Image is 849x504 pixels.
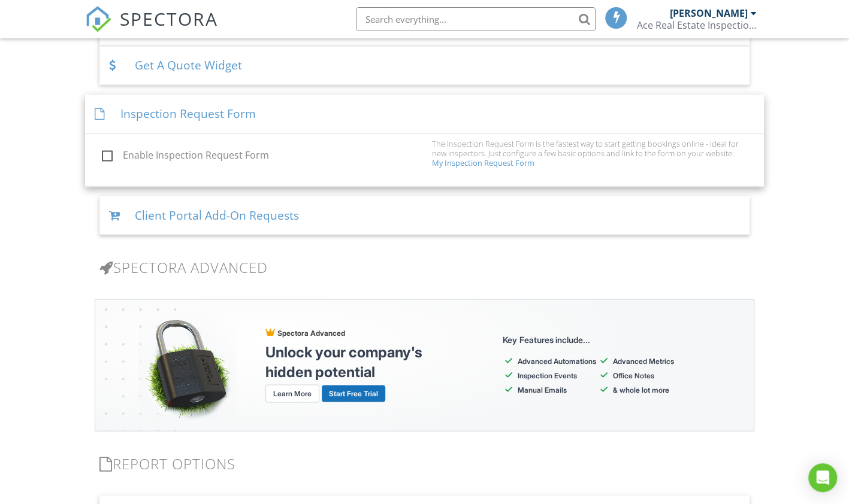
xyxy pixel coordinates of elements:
[85,16,218,41] a: SPECTORA
[99,196,750,235] div: Client Portal Add-On Requests
[808,463,837,492] div: Open Intercom Messenger
[612,384,691,396] li: & whole lot more
[322,385,385,402] a: Start Free Trial
[99,455,750,471] h3: Report Options
[612,355,691,367] li: Advanced Metrics
[85,95,765,133] div: Inspection Request Form
[120,6,218,31] span: SPECTORA
[356,7,596,31] input: Search everything...
[95,299,176,431] img: advanced-banner-bg-f6ff0eecfa0ee76150a1dea9fec4b49f333892f74bc19f1b897a312d7a1b2ff3.png
[612,369,691,381] li: Office Notes
[99,46,750,85] div: Get A Quote Widget
[503,333,691,345] p: Key Features include...
[517,384,596,396] li: Manual Emails
[99,259,750,275] h3: Spectora Advanced
[138,308,237,421] img: advanced-banner-lock-bf2dd22045aa92028a05da25ec7952b8f03d05eaf7d1d8cb809cafb6bacd2dbd.png
[517,355,596,367] li: Advanced Automations
[517,369,596,381] li: Inspection Events
[265,327,439,339] p: Spectora Advanced
[85,6,111,32] img: The Best Home Inspection Software - Spectora
[102,149,425,164] label: Enable Inspection Request Form
[432,138,755,157] div: The Inspection Request Form is the fastest way to start getting bookings online - ideal for new i...
[636,19,756,31] div: Ace Real Estate Inspections LLC.
[265,342,439,382] h4: Unlock your company's hidden potential
[669,7,747,19] div: [PERSON_NAME]
[432,157,534,168] a: My Inspection Request Form
[265,384,319,402] a: Learn More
